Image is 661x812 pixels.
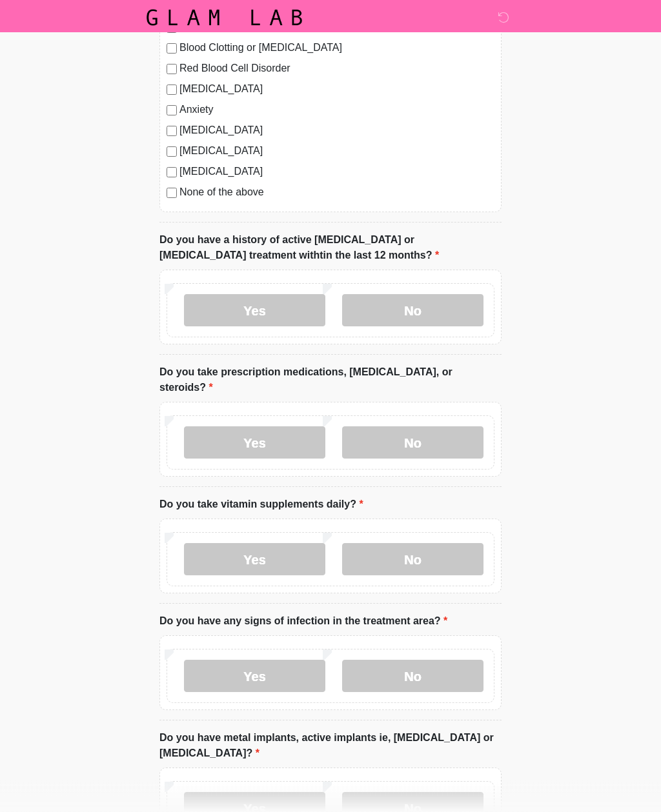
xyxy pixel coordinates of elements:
[167,106,177,116] input: Anxiety
[159,233,502,264] label: Do you have a history of active [MEDICAL_DATA] or [MEDICAL_DATA] treatment withtin the last 12 mo...
[184,660,325,693] label: Yes
[159,365,502,396] label: Do you take prescription medications, [MEDICAL_DATA], or steroids?
[167,147,177,157] input: [MEDICAL_DATA]
[159,731,502,762] label: Do you have metal implants, active implants ie, [MEDICAL_DATA] or [MEDICAL_DATA]?
[167,126,177,137] input: [MEDICAL_DATA]
[342,295,483,327] label: No
[179,185,494,201] label: None of the above
[179,41,494,56] label: Blood Clotting or [MEDICAL_DATA]
[167,168,177,178] input: [MEDICAL_DATA]
[179,164,494,180] label: [MEDICAL_DATA]
[184,427,325,459] label: Yes
[167,188,177,199] input: None of the above
[179,61,494,77] label: Red Blood Cell Disorder
[179,123,494,139] label: [MEDICAL_DATA]
[342,660,483,693] label: No
[184,544,325,576] label: Yes
[159,497,363,513] label: Do you take vitamin supplements daily?
[159,614,447,629] label: Do you have any signs of infection in the treatment area?
[147,10,302,26] img: Glam Lab Logo
[342,427,483,459] label: No
[179,82,494,97] label: [MEDICAL_DATA]
[342,544,483,576] label: No
[184,295,325,327] label: Yes
[167,44,177,54] input: Blood Clotting or [MEDICAL_DATA]
[167,64,177,75] input: Red Blood Cell Disorder
[179,103,494,118] label: Anxiety
[167,85,177,95] input: [MEDICAL_DATA]
[179,144,494,159] label: [MEDICAL_DATA]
